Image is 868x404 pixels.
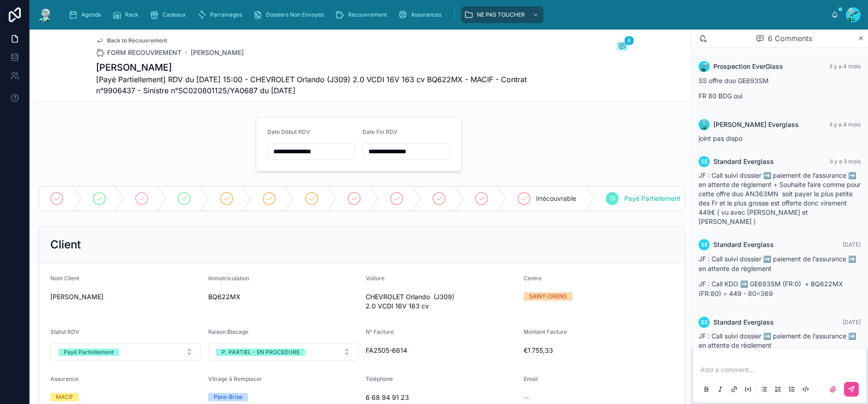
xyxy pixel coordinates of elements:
[96,61,559,74] h1: [PERSON_NAME]
[609,195,615,202] span: 13
[699,254,861,273] p: JF : Call suivi dossier ➡️ paiement de l’assurance ➡️ en attente de règlement
[81,11,101,18] span: Agenda
[843,241,861,248] span: [DATE]
[713,62,783,71] span: Prospection EverGlass
[699,279,861,298] p: JF : Call KDO ➡️ GE693SM (FR:0) + BQ622MX (FR:80) = 449 - 80=369
[699,134,742,142] span: joint pas dispo
[208,343,359,361] button: Select Button
[50,343,201,361] button: Select Button
[366,375,393,382] span: Téléphone
[61,5,831,25] div: scrollable content
[524,346,674,355] span: €1 755,33
[107,48,181,57] span: FORM RECOUVREMENT
[713,157,774,166] span: Standard Everglass
[96,74,559,96] span: [Payé Partiellement] RDV du [DATE] 15:00 - CHEVROLET Orlando (J309) 2.0 VCDI 16V 163 cv BQ622MX -...
[50,237,81,252] h2: Client
[699,171,861,225] span: JF : Call suivi dossier ➡️ paiement de l’assurance ➡️ en attente de règlement + Souhaite faire co...
[147,6,193,23] a: Cadeaux
[208,328,248,335] span: Raison Blocage
[536,194,576,203] span: Irrécouvrable
[830,63,861,70] span: Il y a 4 mois
[713,240,774,249] span: Standard Everglass
[701,319,708,326] span: SE
[699,76,861,85] p: SS offre duo GE693SM
[366,292,516,311] span: CHEVROLET Orlando (J309) 2.0 VCDI 16V 163 cv
[96,48,181,57] a: FORM RECOUVREMENT
[125,11,139,18] span: Rack
[37,7,54,22] img: App logo
[617,42,628,53] button: 6
[250,6,331,23] a: Dossiers Non Envoyés
[524,375,538,382] span: Email
[411,11,441,18] span: Assurances
[194,6,248,23] a: Parrainages
[524,275,542,282] span: Centre
[524,328,567,335] span: Montant Facture
[624,36,634,45] span: 6
[50,328,79,335] span: Statut RDV
[208,292,359,301] span: BQ622MX
[477,11,525,18] span: NE PAS TOUCHER
[191,48,244,57] a: [PERSON_NAME]
[362,128,398,135] span: Date Fin RDV
[210,11,242,18] span: Parrainages
[701,241,708,248] span: SE
[214,393,242,401] div: Pare-Brise
[163,11,186,18] span: Cadeaux
[713,318,774,327] span: Standard Everglass
[66,6,108,23] a: Agenda
[830,121,861,128] span: Il y a 4 mois
[366,393,516,402] span: 6 68 94 91 23
[208,275,249,282] span: Immatriculation
[524,393,529,402] span: --
[830,158,861,165] span: Il y a 3 mois
[768,33,812,44] span: 6 Comments
[266,11,324,18] span: Dossiers Non Envoyés
[50,375,78,382] span: Assurance
[64,349,114,356] div: Payé Partiellement
[348,11,387,18] span: Recouvrement
[208,375,262,382] span: Vitrage à Remplacer
[395,6,448,23] a: Assurances
[713,120,799,129] span: [PERSON_NAME] Everglass
[267,128,310,135] span: Date Début RDV
[50,275,79,282] span: Nom Client
[843,319,861,326] span: [DATE]
[366,346,516,355] span: FA2505-6614
[222,349,300,356] div: P. PARTIEL - EN PROCEDURE
[109,6,145,23] a: Rack
[107,37,167,44] span: Back to Recouvrement
[332,6,393,23] a: Recouvrement
[699,332,856,349] span: JF : Call suivi dossier ➡️ paiement de l’assurance ➡️ en attente de règlement
[96,37,167,44] a: Back to Recouvrement
[366,328,394,335] span: N° Facture
[366,275,385,282] span: Voiture
[50,292,201,301] span: [PERSON_NAME]
[699,91,861,101] p: FR 80 BDG oui
[56,393,73,401] div: MACIF
[624,194,681,203] span: Payé Partiellement
[461,6,543,23] a: NE PAS TOUCHER
[529,292,567,301] div: SAINT-ORENS
[701,158,708,165] span: SE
